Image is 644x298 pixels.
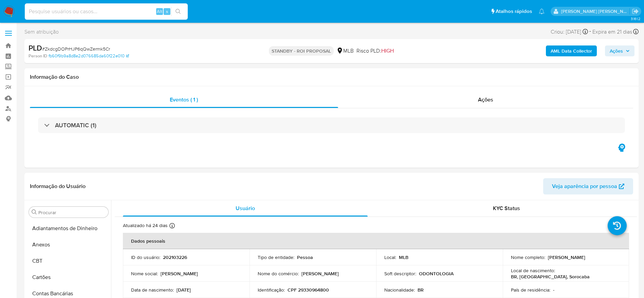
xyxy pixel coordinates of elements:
[605,45,634,56] button: Ações
[511,287,550,293] p: País de residência :
[161,271,198,277] p: [PERSON_NAME]
[163,254,187,260] p: 202103226
[170,96,198,104] span: Eventos ( 1 )
[131,254,160,260] p: ID do usuário :
[32,209,37,215] button: Procurar
[356,47,394,55] span: Risco PLD:
[546,45,597,56] button: AML Data Collector
[269,46,334,56] p: STANDBY - ROI PROPOSAL
[551,27,588,36] div: Criou: [DATE]
[49,53,129,59] a: fb60f9b9a8d8e2d076685da60f22e010
[511,254,545,260] p: Nome completo :
[171,7,185,16] button: search-icon
[511,267,555,274] p: Local de nascimento :
[131,271,158,277] p: Nome social :
[543,178,633,194] button: Veja aparência por pessoa
[561,8,630,15] p: lucas.santiago@mercadolivre.com
[236,204,255,212] span: Usuário
[131,287,174,293] p: Data de nascimento :
[177,287,191,293] p: [DATE]
[592,28,632,36] span: Expira em 21 dias
[24,28,59,36] span: Sem atribuição
[539,8,545,14] a: Notificações
[157,8,162,15] span: Alt
[38,209,106,216] input: Procurar
[384,271,416,277] p: Soft descriptor :
[381,47,394,55] span: HIGH
[29,53,47,59] b: Person ID
[123,233,629,249] th: Dados pessoais
[166,8,168,15] span: s
[552,178,617,194] span: Veja aparência por pessoa
[26,220,111,237] button: Adiantamentos de Dinheiro
[632,8,639,15] a: Sair
[258,254,294,260] p: Tipo de entidade :
[258,287,285,293] p: Identificação :
[301,271,339,277] p: [PERSON_NAME]
[30,74,633,80] h1: Informação do Caso
[25,7,188,16] input: Pesquise usuários ou casos...
[336,47,354,55] div: MLB
[478,96,493,104] span: Ações
[496,8,532,15] span: Atalhos rápidos
[297,254,313,260] p: Pessoa
[26,237,111,253] button: Anexos
[610,45,623,56] span: Ações
[384,254,396,260] p: Local :
[553,287,554,293] p: -
[419,271,454,277] p: ODONTOLOGIA
[29,42,42,53] b: PLD
[548,254,585,260] p: [PERSON_NAME]
[30,183,86,190] h1: Informação do Usuário
[589,27,591,36] span: -
[288,287,329,293] p: CPF 29330964800
[258,271,299,277] p: Nome do comércio :
[418,287,424,293] p: BR
[38,117,625,133] div: AUTOMATIC (1)
[551,45,592,56] b: AML Data Collector
[55,122,96,129] h3: AUTOMATIC (1)
[26,253,111,269] button: CBT
[42,45,110,52] span: # ZkdcgDOPrHJP6qQwZermk5Cr
[26,269,111,285] button: Cartões
[384,287,415,293] p: Nacionalidade :
[511,274,590,280] p: BR, [GEOGRAPHIC_DATA], Sorocaba
[123,222,168,229] p: Atualizado há 24 dias
[399,254,408,260] p: MLB
[493,204,520,212] span: KYC Status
